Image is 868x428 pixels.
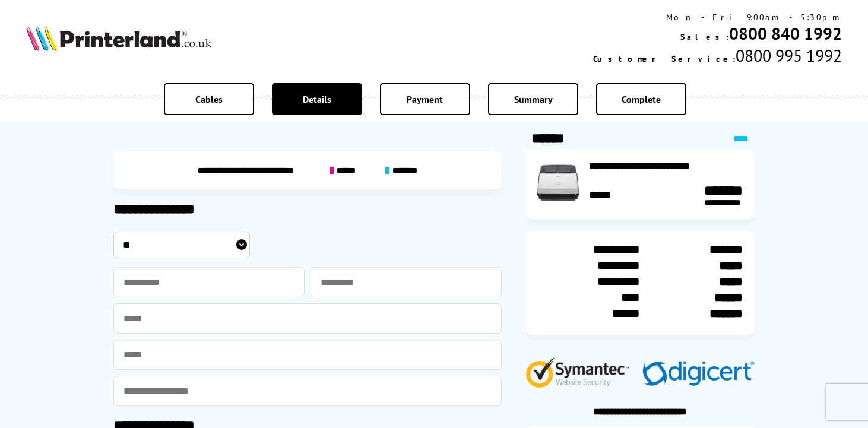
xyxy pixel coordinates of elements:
a: 0800 840 1992 [729,23,842,45]
span: Details [303,93,331,105]
div: Mon - Fri 9:00am - 5:30pm [593,12,842,23]
span: Complete [622,93,661,105]
span: 0800 995 1992 [736,45,842,66]
span: Sales: [680,31,729,42]
span: Customer Service: [593,53,736,64]
span: Payment [407,93,443,105]
img: Printerland Logo [26,25,211,51]
span: Cables [195,93,223,105]
span: Summary [514,93,553,105]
